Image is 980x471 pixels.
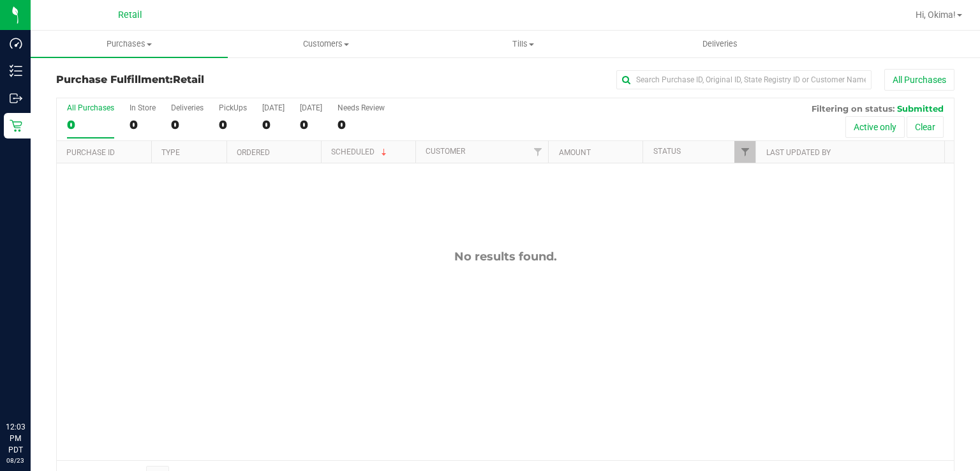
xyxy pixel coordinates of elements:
span: Deliveries [685,38,755,50]
button: All Purchases [884,69,954,91]
a: Customers [228,31,425,57]
span: Retail [173,73,204,86]
div: [DATE] [300,103,322,112]
a: Status [653,147,681,156]
div: 0 [219,117,247,132]
div: PickUps [219,103,247,112]
div: Deliveries [171,103,204,112]
div: All Purchases [67,103,114,112]
a: Ordered [237,148,270,157]
a: Filter [734,141,755,163]
div: 0 [338,117,385,132]
div: 0 [130,117,156,132]
inline-svg: Dashboard [10,37,22,50]
div: Needs Review [338,103,385,112]
span: Purchases [31,38,228,50]
div: In Store [130,103,156,112]
button: Clear [907,116,944,138]
inline-svg: Outbound [10,92,22,105]
a: Type [161,148,180,157]
span: Tills [425,38,621,50]
div: 0 [300,117,322,132]
a: Deliveries [621,31,819,57]
iframe: Resource center [13,369,51,407]
a: Purchase ID [66,148,115,157]
a: Last Updated By [766,148,831,157]
div: 0 [67,117,114,132]
button: Active only [845,116,905,138]
span: Submitted [897,103,944,114]
inline-svg: Inventory [10,64,22,77]
input: Search Purchase ID, Original ID, State Registry ID or Customer Name... [616,70,872,89]
span: Customers [228,38,424,50]
a: Amount [559,148,591,157]
p: 12:03 PM PDT [6,421,25,456]
a: Purchases [31,31,228,57]
p: 08/23 [6,456,25,465]
span: Retail [118,10,142,20]
div: 0 [171,117,204,132]
div: No results found. [57,250,954,264]
div: 0 [262,117,285,132]
div: [DATE] [262,103,285,112]
span: Filtering on status: [812,103,895,114]
h3: Purchase Fulfillment: [56,74,355,86]
inline-svg: Retail [10,119,22,132]
span: Hi, Okima! [916,10,956,20]
a: Scheduled [331,147,389,156]
a: Filter [527,141,548,163]
a: Tills [424,31,621,57]
a: Customer [426,147,465,156]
